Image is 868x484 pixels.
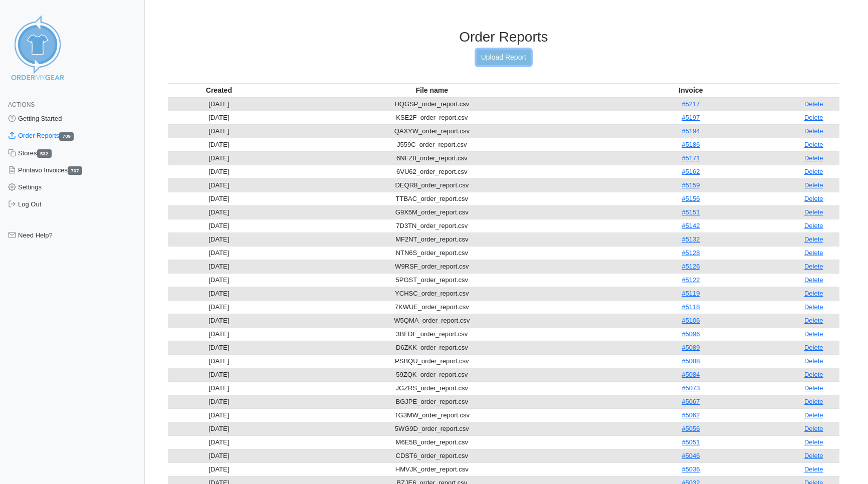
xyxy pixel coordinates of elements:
[682,195,700,202] a: #5156
[168,219,270,232] td: [DATE]
[168,368,270,381] td: [DATE]
[270,422,593,435] td: 5WG9D_order_report.csv
[804,384,823,392] a: Delete
[804,425,823,432] a: Delete
[804,114,823,121] a: Delete
[804,317,823,324] a: Delete
[168,341,270,354] td: [DATE]
[682,208,700,216] a: #5151
[804,357,823,365] a: Delete
[682,222,700,229] a: #5142
[682,249,700,257] a: #5128
[682,398,700,405] a: #5067
[682,465,700,473] a: #5036
[270,246,593,260] td: NTN6S_order_report.csv
[594,83,788,97] th: Invoice
[804,127,823,135] a: Delete
[270,435,593,449] td: M6E5B_order_report.csv
[804,344,823,351] a: Delete
[270,381,593,395] td: JGZRS_order_report.csv
[168,29,839,46] h3: Order Reports
[804,465,823,473] a: Delete
[682,100,700,108] a: #5217
[168,381,270,395] td: [DATE]
[168,300,270,314] td: [DATE]
[804,222,823,229] a: Delete
[270,165,593,178] td: 6VU62_order_report.csv
[682,411,700,419] a: #5062
[168,395,270,408] td: [DATE]
[168,422,270,435] td: [DATE]
[270,260,593,273] td: W9RSF_order_report.csv
[59,132,74,141] span: 709
[804,249,823,257] a: Delete
[168,462,270,476] td: [DATE]
[168,178,270,192] td: [DATE]
[8,101,35,108] span: Actions
[804,181,823,189] a: Delete
[270,408,593,422] td: TG3MW_order_report.csv
[270,219,593,232] td: 7D3TN_order_report.csv
[270,354,593,368] td: PSBQU_order_report.csv
[270,97,593,111] td: HQGSP_order_report.csv
[682,303,700,311] a: #5118
[804,290,823,297] a: Delete
[37,149,52,158] span: 532
[270,327,593,341] td: 3BFDF_order_report.csv
[168,138,270,151] td: [DATE]
[168,260,270,273] td: [DATE]
[270,341,593,354] td: D6ZKK_order_report.csv
[804,263,823,270] a: Delete
[168,449,270,462] td: [DATE]
[168,111,270,124] td: [DATE]
[804,154,823,162] a: Delete
[682,384,700,392] a: #5073
[804,330,823,338] a: Delete
[270,462,593,476] td: HMVJK_order_report.csv
[804,168,823,175] a: Delete
[804,235,823,243] a: Delete
[168,97,270,111] td: [DATE]
[168,287,270,300] td: [DATE]
[682,330,700,338] a: #5096
[804,438,823,446] a: Delete
[682,452,700,459] a: #5046
[804,141,823,148] a: Delete
[682,425,700,432] a: #5056
[270,273,593,287] td: 5PGST_order_report.csv
[804,100,823,108] a: Delete
[804,208,823,216] a: Delete
[270,138,593,151] td: J559C_order_report.csv
[804,452,823,459] a: Delete
[168,408,270,422] td: [DATE]
[682,276,700,284] a: #5122
[270,449,593,462] td: CDST6_order_report.csv
[168,327,270,341] td: [DATE]
[168,435,270,449] td: [DATE]
[270,111,593,124] td: KSE2F_order_report.csv
[270,368,593,381] td: 59ZQK_order_report.csv
[168,246,270,260] td: [DATE]
[682,114,700,121] a: #5197
[270,178,593,192] td: DEQR8_order_report.csv
[270,232,593,246] td: MF2NT_order_report.csv
[804,276,823,284] a: Delete
[168,151,270,165] td: [DATE]
[168,124,270,138] td: [DATE]
[270,205,593,219] td: G9X5M_order_report.csv
[270,395,593,408] td: BGJPE_order_report.csv
[270,83,593,97] th: File name
[168,83,270,97] th: Created
[804,371,823,378] a: Delete
[682,181,700,189] a: #5159
[168,232,270,246] td: [DATE]
[477,50,531,65] a: Upload Report
[682,154,700,162] a: #5171
[682,141,700,148] a: #5186
[168,205,270,219] td: [DATE]
[682,357,700,365] a: #5088
[168,354,270,368] td: [DATE]
[270,314,593,327] td: W5QMA_order_report.csv
[682,168,700,175] a: #5162
[168,192,270,205] td: [DATE]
